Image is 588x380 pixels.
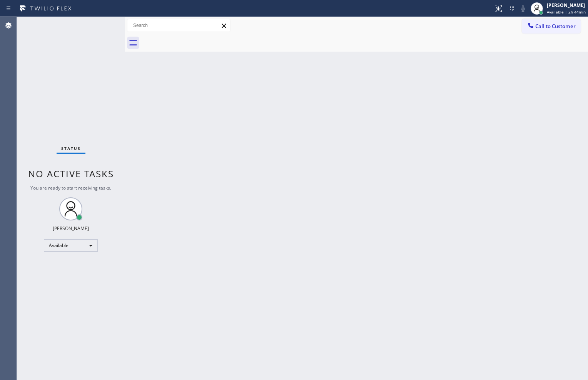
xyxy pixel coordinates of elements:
[127,19,231,32] input: Search
[547,9,586,15] span: Available | 2h 44min
[61,146,81,151] span: Status
[44,239,98,252] div: Available
[535,23,576,30] span: Call to Customer
[30,185,111,191] span: You are ready to start receiving tasks.
[28,167,114,180] span: No active tasks
[522,19,581,34] button: Call to Customer
[518,3,528,14] button: Mute
[547,2,586,8] div: [PERSON_NAME]
[53,225,89,232] div: [PERSON_NAME]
